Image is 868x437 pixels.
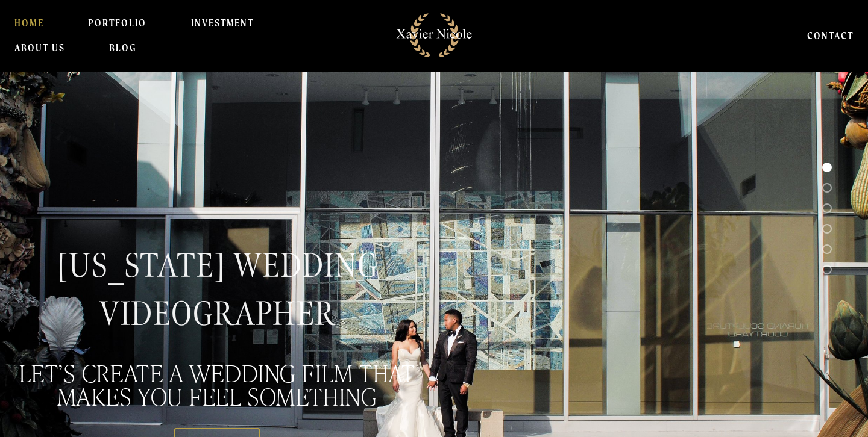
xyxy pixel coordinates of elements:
a: CONTACT [807,23,854,47]
a: INVESTMENT [191,11,254,35]
h2: LET’S CREATE A WEDDING FILM THAT MAKES YOU FEEL SOMETHING [10,361,424,408]
h1: [US_STATE] WEDDING VIDEOGRAPHER [10,242,424,338]
a: About Us [14,36,65,60]
a: BLOG [109,36,136,60]
a: PORTFOLIO [88,11,146,35]
img: Michigan Wedding Videographers | Detroit Cinematic Wedding Films By Xavier Nicole [389,7,479,64]
a: HOME [14,11,44,35]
